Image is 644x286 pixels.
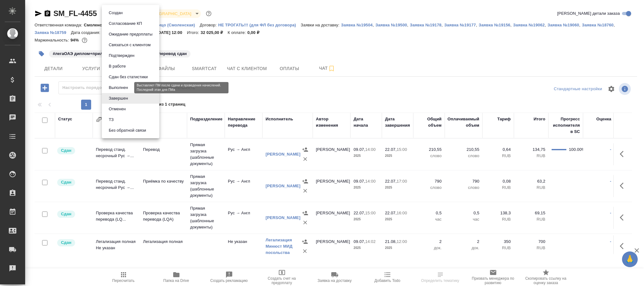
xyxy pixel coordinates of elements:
[107,41,152,48] button: Связаться с клиентом
[107,95,130,102] button: Завершен
[107,63,128,70] button: В работе
[107,31,154,38] button: Ожидание предоплаты
[107,116,116,123] button: ТЗ
[107,9,124,16] button: Создан
[107,106,128,113] button: Отменен
[107,84,130,91] button: Выполнен
[107,52,136,59] button: Подтвержден
[107,74,150,80] button: Сдан без статистики
[107,127,148,134] button: Без обратной связи
[107,20,144,27] button: Согласование КП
